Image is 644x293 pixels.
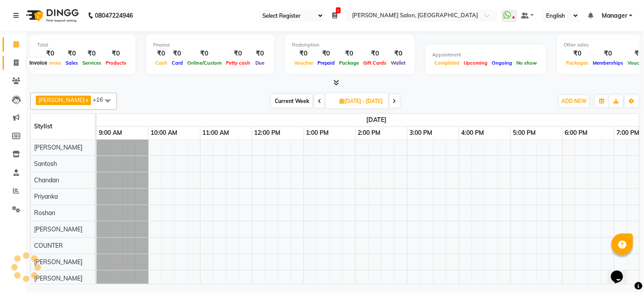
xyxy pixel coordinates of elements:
[80,49,104,59] div: ₹0
[315,49,337,59] div: ₹0
[34,274,82,282] span: [PERSON_NAME]
[95,3,133,28] b: 08047224946
[462,60,490,66] span: Upcoming
[22,3,81,28] img: logo
[408,127,435,139] a: 3:00 PM
[292,41,408,49] div: Redemption
[37,41,129,49] div: Total
[563,127,590,139] a: 6:00 PM
[364,114,389,126] a: September 29, 2025
[170,60,185,66] span: Card
[253,60,267,66] span: Due
[292,49,315,59] div: ₹0
[185,49,224,59] div: ₹0
[34,258,82,266] span: [PERSON_NAME]
[338,98,385,104] span: [DATE] - [DATE]
[104,49,129,59] div: ₹0
[252,49,267,59] div: ₹0
[37,49,63,59] div: ₹0
[63,60,80,66] span: Sales
[356,127,383,139] a: 2:00 PM
[170,49,185,59] div: ₹0
[104,60,129,66] span: Products
[34,209,55,217] span: Roshan
[34,160,57,168] span: Santosh
[80,60,104,66] span: Services
[149,127,180,139] a: 10:00 AM
[153,41,267,49] div: Finance
[34,242,63,249] span: COUNTER
[608,259,635,284] iframe: chat widget
[337,49,361,59] div: ₹0
[224,60,252,66] span: Petty cash
[292,60,315,66] span: Voucher
[336,7,341,13] span: 1
[602,11,628,20] span: Manager
[562,98,587,104] span: ADD NEW
[615,127,642,139] a: 7:00 PM
[591,60,626,66] span: Memberships
[271,94,313,108] span: Current Week
[389,60,408,66] span: Wallet
[591,49,626,59] div: ₹0
[315,60,337,66] span: Prepaid
[34,225,82,233] span: [PERSON_NAME]
[564,60,591,66] span: Packages
[361,49,389,59] div: ₹0
[153,60,170,66] span: Cash
[433,51,540,59] div: Appointment
[63,49,80,59] div: ₹0
[252,127,283,139] a: 12:00 PM
[304,127,331,139] a: 1:00 PM
[153,49,170,59] div: ₹0
[564,49,591,59] div: ₹0
[559,95,589,107] button: ADD NEW
[34,122,52,130] span: Stylist
[224,49,252,59] div: ₹0
[34,193,58,200] span: Priyanka
[511,127,538,139] a: 5:00 PM
[389,49,408,59] div: ₹0
[361,60,389,66] span: Gift Cards
[85,97,88,103] a: x
[459,127,487,139] a: 4:00 PM
[201,127,232,139] a: 11:00 AM
[97,127,124,139] a: 9:00 AM
[433,60,462,66] span: Completed
[515,60,540,66] span: No show
[27,58,49,68] div: Invoice
[333,12,338,19] a: 1
[490,60,515,66] span: Ongoing
[34,176,59,184] span: Chandan
[38,97,85,103] span: [PERSON_NAME]
[337,60,361,66] span: Package
[93,96,110,103] span: +16
[34,143,82,151] span: [PERSON_NAME]
[185,60,224,66] span: Online/Custom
